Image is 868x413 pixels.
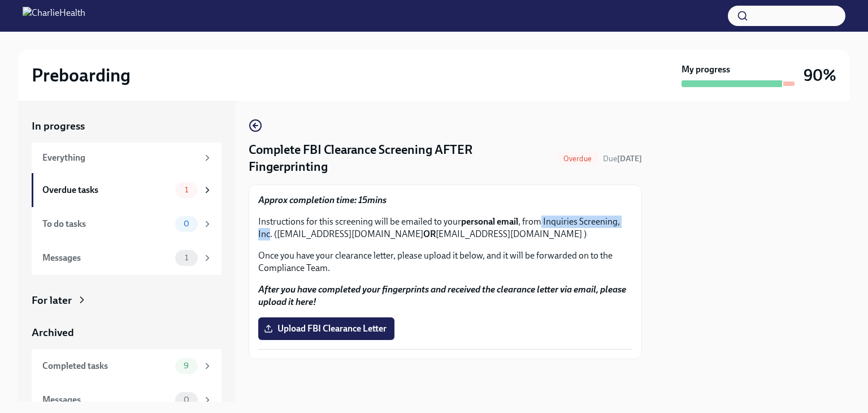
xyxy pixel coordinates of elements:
[32,325,222,340] a: Archived
[603,154,642,164] span: Due
[178,253,195,262] span: 1
[42,184,171,196] div: Overdue tasks
[23,7,85,25] img: CharlieHealth
[32,173,222,207] a: Overdue tasks1
[32,241,222,275] a: Messages1
[603,153,642,164] span: October 9th, 2025 09:00
[32,293,72,308] div: For later
[461,216,518,227] strong: personal email
[557,154,598,163] span: Overdue
[32,207,222,241] a: To do tasks0
[617,154,642,164] strong: [DATE]
[42,360,171,372] div: Completed tasks
[177,220,196,228] span: 0
[266,323,387,334] span: Upload FBI Clearance Letter
[258,284,626,307] strong: After you have completed your fingerprints and received the clearance letter via email, please up...
[258,216,632,240] p: Instructions for this screening will be emailed to your , from Inquiries Screening, Inc. ([EMAIL_...
[32,349,222,383] a: Completed tasks9
[42,394,171,406] div: Messages
[258,317,394,340] label: Upload FBI Clearance Letter
[804,65,836,85] h3: 90%
[32,64,131,87] h2: Preboarding
[42,252,171,264] div: Messages
[42,152,198,164] div: Everything
[177,362,196,370] span: 9
[32,293,222,308] a: For later
[258,249,632,274] p: Once you have your clearance letter, please upload it below, and it will be forwarded on to the C...
[249,141,552,175] h4: Complete FBI Clearance Screening AFTER Fingerprinting
[42,218,171,230] div: To do tasks
[32,119,222,134] a: In progress
[258,195,387,205] strong: Approx completion time: 15mins
[682,63,730,76] strong: My progress
[32,143,222,173] a: Everything
[177,395,196,404] span: 0
[423,229,436,239] strong: OR
[178,186,195,194] span: 1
